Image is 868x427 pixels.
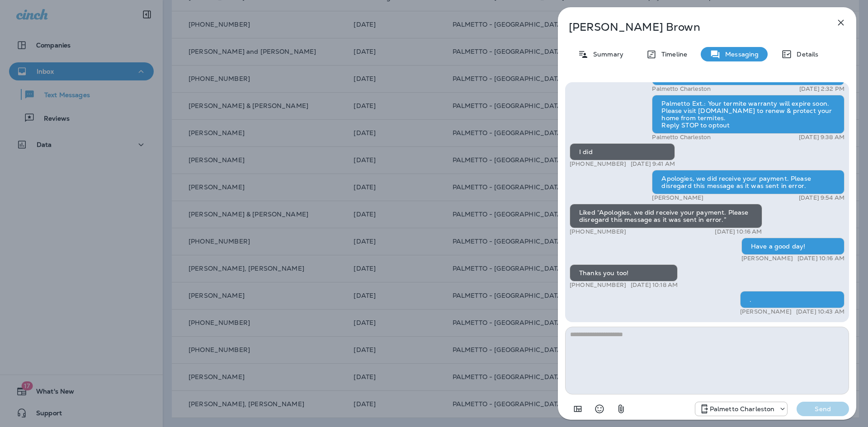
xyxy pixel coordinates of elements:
p: [PERSON_NAME] [652,194,703,202]
div: Thanks you too! [570,264,678,282]
p: Summary [589,51,623,58]
p: Messaging [721,51,759,58]
div: Liked “Apologies, we did receive your payment. Please disregard this message as it was sent in er... [570,204,762,228]
div: I did [570,143,675,160]
button: Add in a premade template [569,400,587,418]
p: [PERSON_NAME] Brown [569,21,816,33]
p: [PHONE_NUMBER] [570,160,626,168]
p: [DATE] 9:54 AM [799,194,844,202]
div: . [740,291,844,308]
p: [PERSON_NAME] [741,255,793,262]
p: [DATE] 9:41 AM [631,160,675,168]
p: Details [792,51,818,58]
p: [PERSON_NAME] [740,308,792,315]
p: Timeline [657,51,687,58]
p: Palmetto Charleston [710,405,775,413]
p: [DATE] 10:43 AM [796,308,844,315]
div: Apologies, we did receive your payment. Please disregard this message as it was sent in error. [652,170,844,194]
p: [DATE] 9:38 AM [799,134,844,141]
p: Palmetto Charleston [652,134,711,141]
div: Palmetto Ext.: Your termite warranty will expire soon. Please visit [DOMAIN_NAME] to renew & prot... [652,95,844,134]
p: [PHONE_NUMBER] [570,228,626,235]
p: [DATE] 10:18 AM [631,282,678,289]
p: Palmetto Charleston [652,85,711,93]
div: Have a good day! [741,238,844,255]
div: +1 (843) 277-8322 [695,404,788,414]
p: [DATE] 2:32 PM [799,85,844,93]
p: [DATE] 10:16 AM [797,255,844,262]
p: [DATE] 10:16 AM [715,228,762,235]
button: Select an emoji [590,400,609,418]
p: [PHONE_NUMBER] [570,282,626,289]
